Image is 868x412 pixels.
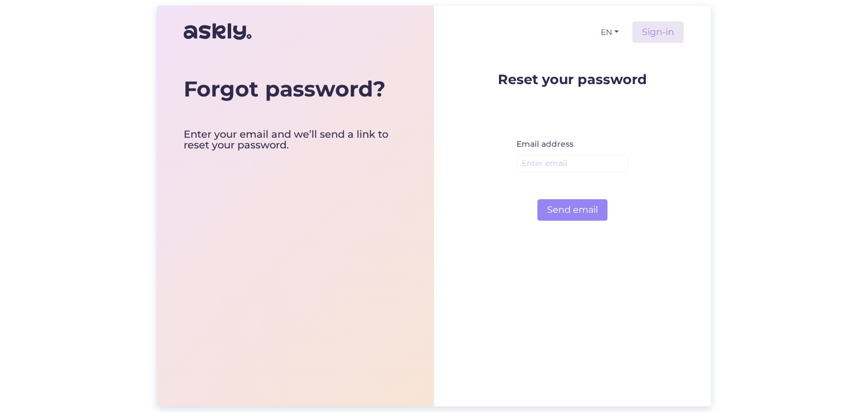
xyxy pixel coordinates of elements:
[632,21,684,43] a: Sign-in
[498,72,647,86] p: Reset your password
[517,138,574,150] label: Email address
[184,18,251,45] img: Askly
[184,76,407,102] div: Forgot password?
[537,199,607,221] button: Send email
[517,155,628,172] input: Enter email
[596,24,623,41] button: EN
[184,129,407,152] div: Enter your email and we’ll send a link to reset your password.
